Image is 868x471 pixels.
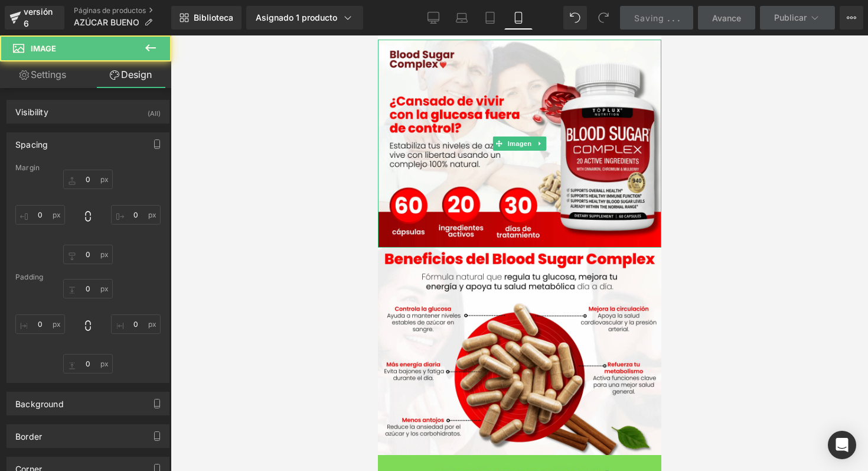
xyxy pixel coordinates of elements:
span: Saving [634,13,664,23]
div: (All) [148,100,161,120]
div: Padding [15,273,161,281]
font: Biblioteca [194,12,233,22]
a: Móvil [504,6,533,30]
input: 0 [111,314,161,334]
a: Páginas de productos [74,6,171,15]
a: Nueva Biblioteca [171,6,242,30]
button: Publicar [760,6,835,30]
span: Image [31,44,56,53]
a: Tableta [476,6,504,30]
span: . [667,13,670,23]
input: 0 [111,205,161,225]
input: 0 [63,170,113,189]
a: De oficina [419,6,448,30]
a: Expandir / Contraer [156,101,168,115]
font: Imagen [130,104,154,112]
div: Margin [15,164,161,172]
a: Avance [698,6,755,30]
div: Abrir Intercom Messenger [828,431,856,459]
font: AZÚCAR BUENO [74,17,139,27]
input: 0 [15,205,65,225]
input: 0 [15,314,65,334]
font: Publicar [774,12,807,22]
a: Design [88,61,174,88]
input: 0 [63,245,113,264]
font: Asignado 1 producto [256,12,337,22]
button: Deshacer [563,6,587,30]
input: 0 [63,279,113,298]
font: Páginas de productos [74,6,146,15]
a: versión 6 [5,6,64,30]
div: Background [15,392,64,409]
button: Rehacer [592,6,615,30]
input: 0 [63,354,113,373]
a: Computadora portátil [448,6,476,30]
div: Visibility [15,100,48,117]
font: Avance [712,13,741,23]
button: Más [840,6,863,30]
font: versión 6 [24,7,53,28]
div: Border [15,425,42,441]
div: Spacing [15,133,48,150]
